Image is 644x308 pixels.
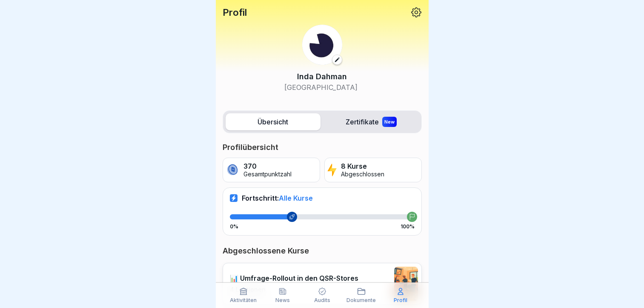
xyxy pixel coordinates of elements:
img: lightning.svg [327,163,337,177]
a: 📊 Umfrage-Rollout in den QSR-Stores4 Lektionen [223,263,422,305]
p: Fortschritt: [242,194,313,202]
p: 0% [230,224,238,230]
p: 📊 Umfrage-Rollout in den QSR-Stores [230,274,358,282]
img: coin.svg [226,163,240,177]
p: Aktivitäten [230,297,257,303]
p: 100% [401,224,415,230]
p: 370 [243,162,292,170]
label: Zertifikate [324,113,419,130]
p: 8 Kurse [341,162,384,170]
p: Inda Dahman [284,71,360,82]
p: Dokumente [346,297,376,303]
div: New [382,117,397,127]
label: Übersicht [226,113,321,130]
p: Abgeschlossene Kurse [223,246,422,256]
p: Profil [223,7,247,18]
p: Abgeschlossen [341,171,384,178]
p: News [275,297,290,303]
span: Alle Kurse [279,194,313,202]
img: micnv0ymr61u2o0zgun0bp1a.png [394,267,418,301]
p: Audits [314,297,330,303]
img: dgn6ymvmmfza13vslh7z01e0.png [302,25,342,65]
p: Gesamtpunktzahl [243,171,292,178]
p: Profilübersicht [223,142,422,153]
p: Profil [394,297,407,303]
p: [GEOGRAPHIC_DATA] [284,82,360,92]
